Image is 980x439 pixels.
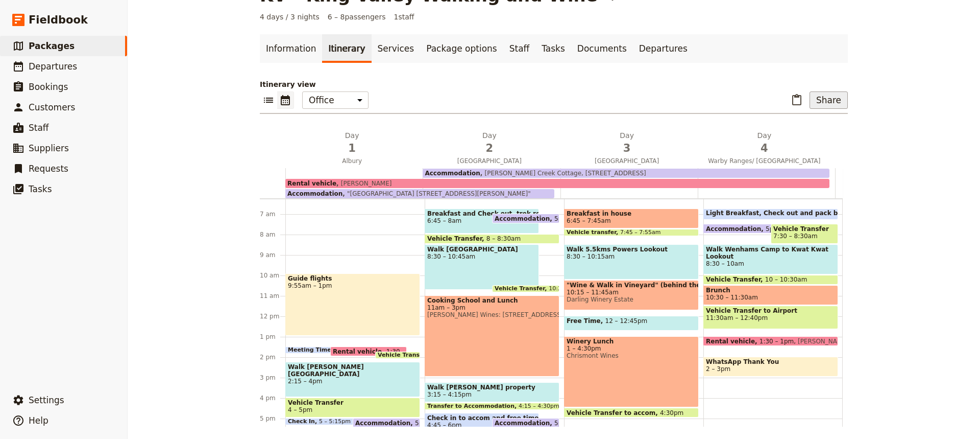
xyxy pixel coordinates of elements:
[554,215,589,222] span: 5pm – 7am
[260,79,848,89] p: Itinerary view
[495,286,549,292] span: Vehicle Transfer
[29,415,48,426] span: Help
[703,224,818,234] div: Accommodation5pm – 7:30am[PERSON_NAME] Creek Cottage, [STREET_ADDRESS]
[427,304,557,311] span: 11am – 3pm
[333,348,386,355] span: Rental vehicle
[564,316,699,331] div: Free Time12 – 12:45pm
[394,12,414,22] span: 1 staff
[564,336,699,407] div: Winery Lunch1 – 4:30pmChrismont Wines
[285,189,554,198] div: Accommodation"[GEOGRAPHIC_DATA] [STREET_ADDRESS][PERSON_NAME]"
[342,190,530,197] span: "[GEOGRAPHIC_DATA] [STREET_ADDRESS][PERSON_NAME]"
[260,12,320,22] span: 4 days / 3 nights
[549,286,596,292] span: 10:30 – 10:40am
[285,418,400,425] div: Check In5 – 5:15pm
[289,141,414,156] span: 1
[567,409,660,416] span: Vehicle Transfer to accom
[29,123,49,133] span: Staff
[355,420,415,426] span: Accommodation
[288,378,418,385] span: 2:15 – 4pm
[759,338,794,344] span: 1:30 – 1pm
[702,130,827,156] h2: Day
[289,130,414,156] h2: Day
[260,251,285,259] div: 9 am
[706,260,836,267] span: 8:30 – 10am
[288,399,418,406] span: Vehicle Transfer
[620,229,660,236] span: 7:45 – 7:55am
[319,419,351,425] span: 5 – 5:15pm
[703,336,838,346] div: Rental vehicle1:30 – 1pm[PERSON_NAME]
[260,292,285,300] div: 11 am
[427,217,536,224] span: 6:45 – 8am
[503,34,536,63] a: Staff
[285,273,420,336] div: Guide flights9:55am – 1pm
[288,419,319,425] span: Check In
[386,348,421,355] span: 1:30 – 1pm
[766,225,810,232] span: 5pm – 7:30am
[773,225,836,233] span: Vehicle Transfer
[277,91,294,109] button: Calendar view
[425,244,539,290] div: Walk [GEOGRAPHIC_DATA]8:30 – 10:45am
[285,168,836,198] div: Accommodation"[GEOGRAPHIC_DATA] [STREET_ADDRESS][PERSON_NAME]"Rental vehicle[PERSON_NAME]Accommod...
[285,130,423,168] button: Day1Albury
[495,420,554,426] span: Accommodation
[29,102,75,112] span: Customers
[765,276,807,283] span: 10 – 10:30am
[285,346,362,354] div: Meeting Time1:30 – 1:45pm
[260,353,285,361] div: 2 pm
[567,289,696,296] span: 10:15 – 11:45am
[492,214,559,223] div: Accommodation5pm – 7am
[706,210,850,217] span: Light Breakfast, Check out and pack bus
[427,297,557,304] span: Cooking School and Lunch
[330,346,407,356] div: Rental vehicle1:30 – 1pm
[535,34,571,63] a: Tasks
[288,275,418,282] span: Guide flights
[567,246,696,253] span: Walk 5.5kms Powers Lookout
[29,164,68,174] span: Requests
[698,157,831,165] span: Warby Ranges/ [GEOGRAPHIC_DATA]
[260,210,285,218] div: 7 am
[260,394,285,402] div: 4 pm
[706,225,766,232] span: Accommodation
[260,34,322,63] a: Information
[420,34,503,63] a: Package options
[425,403,559,410] div: Transfer to Accommodation4:15 – 4:30pm
[427,384,557,391] span: Walk [PERSON_NAME] property
[288,282,418,289] span: 9:55am – 1pm
[425,413,539,438] div: Check in to accom and free time4:45 – 6pm
[288,363,418,378] span: Walk [PERSON_NAME][GEOGRAPHIC_DATA]
[567,296,696,303] span: Darling Winery Estate
[706,314,768,321] span: 11:30am – 12:40pm
[353,418,420,428] div: Accommodation5pm – 7am
[427,246,536,253] span: Walk [GEOGRAPHIC_DATA]
[427,414,536,422] span: Check in to accom and free time
[29,12,88,28] span: Fieldbook
[706,287,836,294] span: Brunch
[423,157,556,165] span: [GEOGRAPHIC_DATA]
[425,209,539,234] div: Breakfast and Check out, trek ready6:45 – 8am
[425,382,559,402] div: Walk [PERSON_NAME] property3:15 – 4:15pm
[29,41,75,51] span: Packages
[260,333,285,341] div: 1 pm
[567,210,696,217] span: Breakfast in house
[285,362,420,397] div: Walk [PERSON_NAME][GEOGRAPHIC_DATA]2:15 – 4pm
[703,306,838,329] div: Vehicle Transfer to Airport11:30am – 12:40pm
[425,234,559,244] div: Vehicle Transfer8 – 8:30am
[287,180,336,187] span: Rental vehicle
[703,357,838,377] div: WhatsApp Thank You2 – 3pm
[285,398,420,418] div: Vehicle Transfer4 – 5pm
[567,217,611,224] span: 6:45 – 7:45am
[660,409,683,416] span: 4:30pm
[565,130,690,156] h2: Day
[260,271,285,280] div: 10 am
[706,294,758,301] span: 10:30 – 11:30am
[564,229,699,236] div: Vehicle transfer7:45 – 7:55am
[567,317,605,325] span: Free Time
[29,61,77,72] span: Departures
[703,275,838,285] div: Vehicle Transfer10 – 10:30am
[571,34,633,63] a: Documents
[415,420,449,426] span: 5pm – 7am
[794,338,848,344] span: [PERSON_NAME]
[427,141,552,156] span: 2
[703,285,838,305] div: Brunch10:30 – 11:30am
[285,179,829,188] div: Rental vehicle[PERSON_NAME]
